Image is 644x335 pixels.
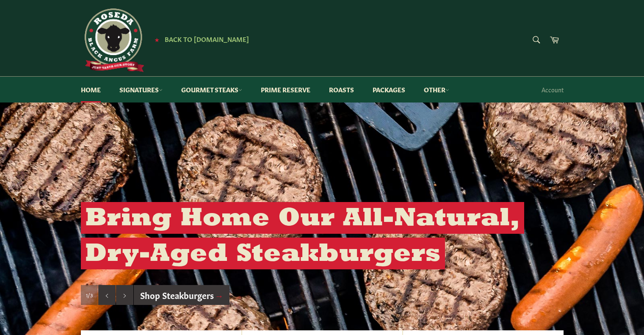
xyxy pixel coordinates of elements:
[86,291,93,299] span: 1/3
[116,285,133,305] button: Next slide
[72,77,109,102] a: Home
[81,202,524,269] h2: Bring Home Our All-Natural, Dry-Aged Steakburgers
[537,77,568,102] a: Account
[165,34,249,43] span: Back to [DOMAIN_NAME]
[321,77,362,102] a: Roasts
[98,285,116,305] button: Previous slide
[364,77,414,102] a: Packages
[111,77,171,102] a: Signatures
[173,77,251,102] a: Gourmet Steaks
[150,36,249,43] a: ★ Back to [DOMAIN_NAME]
[81,8,144,72] img: Roseda Beef
[215,289,224,301] span: →
[415,77,458,102] a: Other
[252,77,319,102] a: Prime Reserve
[134,285,230,305] a: Shop Steakburgers
[155,36,159,43] span: ★
[81,285,98,305] div: Slide 1, current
